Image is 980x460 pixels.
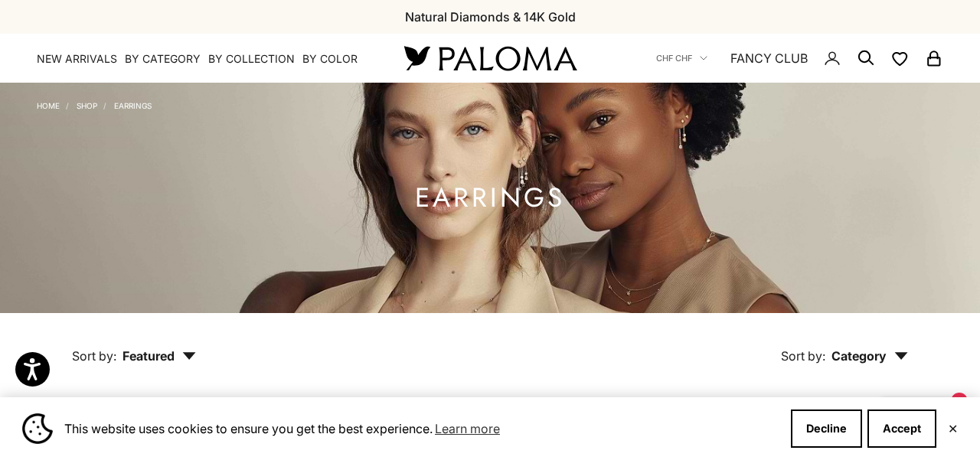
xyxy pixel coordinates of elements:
span: CHF CHF [656,51,692,65]
a: Earrings [114,101,152,110]
summary: By Color [302,51,358,67]
h1: Earrings [415,188,565,207]
button: CHF CHF [656,51,707,65]
img: Cookie banner [22,413,53,444]
span: Category [831,348,908,364]
a: Learn more [433,417,502,440]
span: Featured [122,348,196,364]
button: Decline [791,409,862,448]
span: This website uses cookies to ensure you get the best experience. [64,417,779,440]
span: Sort by: [72,348,116,364]
button: Accept [867,409,936,448]
a: Shop [77,101,97,110]
a: NEW ARRIVALS [37,51,117,67]
button: Sort by: Featured [37,313,231,377]
a: FANCY CLUB [730,48,808,68]
nav: Breadcrumb [37,98,152,110]
button: Close [948,424,958,433]
nav: Secondary navigation [656,34,943,83]
summary: By Category [125,51,201,67]
p: Natural Diamonds & 14K Gold [405,7,576,27]
button: Sort by: Category [746,313,943,377]
span: Sort by: [781,348,825,364]
summary: By Collection [208,51,295,67]
a: Home [37,101,60,110]
nav: Primary navigation [37,51,367,67]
